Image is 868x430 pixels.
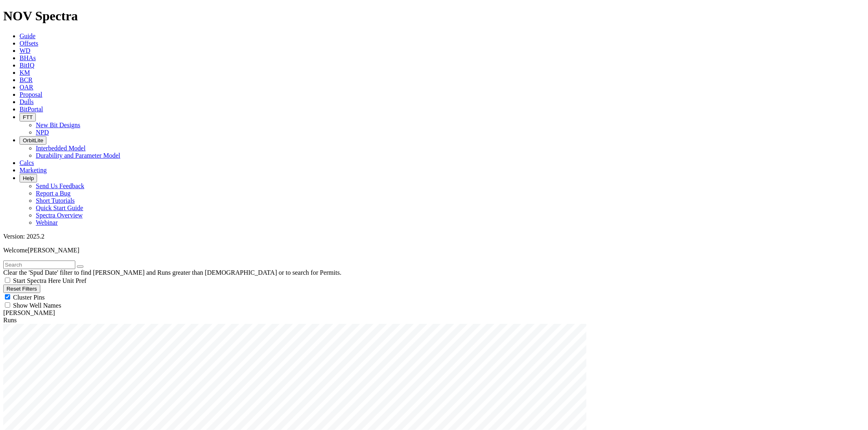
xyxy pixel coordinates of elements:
a: BitPortal [20,106,43,113]
a: OAR [20,84,33,91]
a: NPD [36,129,49,136]
span: [PERSON_NAME] [28,247,79,254]
button: FTT [20,113,36,122]
a: New Bit Designs [36,122,80,128]
span: Cluster Pins [13,294,45,301]
a: KM [20,69,30,76]
a: Marketing [20,167,47,174]
a: Durability and Parameter Model [36,152,120,159]
a: Guide [20,33,35,39]
a: WD [20,47,31,54]
a: Short Tutorials [36,197,75,204]
a: Dulls [20,98,34,105]
span: Clear the 'Spud Date' filter to find [PERSON_NAME] and Runs greater than [DEMOGRAPHIC_DATA] or to... [3,269,341,276]
button: OrbitLite [20,136,46,145]
a: BitIQ [20,62,34,69]
a: Interbedded Model [36,145,85,152]
span: Unit Pref [62,277,86,284]
span: Show Well Names [13,302,61,309]
span: Help [23,175,34,181]
button: Help [20,174,37,182]
input: Search [3,261,75,269]
span: Start Spectra Here [13,277,61,284]
a: BCR [20,76,33,83]
a: Proposal [20,91,42,98]
input: Start Spectra Here [5,278,10,283]
span: FTT [23,114,33,120]
span: OrbitLite [23,137,43,143]
a: Spectra Overview [36,212,83,219]
div: Runs [3,317,865,324]
a: Offsets [20,40,38,47]
div: [PERSON_NAME] [3,309,865,317]
a: Report a Bug [36,190,70,197]
button: Reset Filters [3,284,40,293]
a: Calcs [20,159,34,166]
h1: NOV Spectra [3,9,865,24]
a: BHAs [20,54,36,61]
a: Webinar [36,219,58,226]
a: Quick Start Guide [36,204,83,211]
p: Welcome [3,247,865,254]
a: Send Us Feedback [36,182,84,189]
div: Version: 2025.2 [3,233,865,240]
